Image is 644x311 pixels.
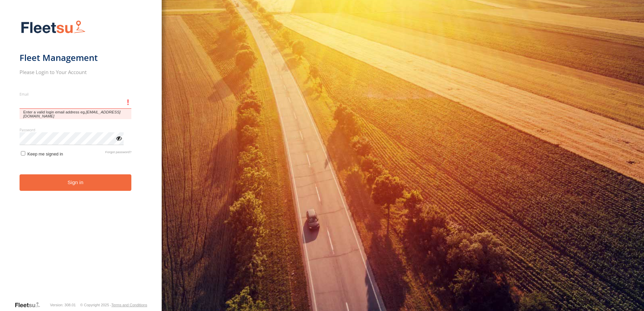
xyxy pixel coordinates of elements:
[105,150,132,157] a: Forgot password?
[21,151,25,155] input: Keep me signed in
[27,151,63,157] span: Keep me signed in
[115,135,122,141] div: ViewPassword
[20,16,142,301] form: main
[80,303,147,307] div: © Copyright 2025 -
[20,19,87,36] img: Fleetsu
[20,69,132,75] h2: Please Login to Your Account
[20,52,132,63] h1: Fleet Management
[111,303,147,307] a: Terms and Conditions
[14,302,45,308] a: Visit our Website
[20,174,132,191] button: Sign in
[20,109,132,119] span: Enter a valid login email address eg.
[50,303,76,307] div: Version: 308.01
[23,110,121,118] em: [EMAIL_ADDRESS][DOMAIN_NAME]
[20,92,132,97] label: Email
[20,127,132,132] label: Password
